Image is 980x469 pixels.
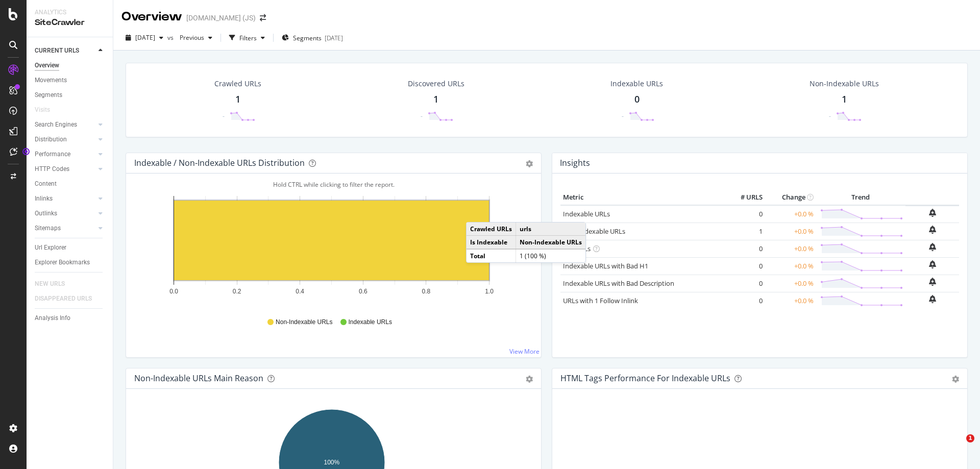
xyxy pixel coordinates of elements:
td: +0.0 % [765,205,816,223]
text: 0.2 [233,288,241,295]
td: Is Indexable [467,236,516,250]
th: Metric [560,190,724,205]
td: 1 [724,223,765,240]
h4: Insights [560,156,590,170]
div: Non-Indexable URLs Main Reason [134,373,263,383]
div: bell-plus [929,209,936,217]
div: Explorer Bookmarks [35,257,90,268]
div: 1 [842,93,847,106]
td: 1 (100 %) [516,249,586,262]
text: 100% [324,459,340,466]
a: Content [35,179,106,189]
div: Search Engines [35,119,77,130]
svg: A chart. [134,190,529,308]
div: [DATE] [325,34,343,42]
a: Inlinks [35,193,95,204]
text: 0.8 [422,288,431,295]
a: Segments [35,90,106,101]
div: Inlinks [35,193,53,204]
div: - [223,112,225,120]
a: Movements [35,75,106,86]
a: Analysis Info [35,313,106,324]
div: Performance [35,149,70,160]
td: Crawled URLs [467,223,516,236]
div: gear [952,376,959,383]
div: Non-Indexable URLs [810,79,879,89]
div: - [421,112,423,120]
div: Filters [239,34,257,42]
span: Segments [293,34,322,42]
div: Url Explorer [35,242,66,253]
td: urls [516,223,586,236]
td: 0 [724,292,765,309]
a: Visits [35,105,60,115]
td: +0.0 % [765,275,816,292]
td: +0.0 % [765,240,816,257]
div: - [622,112,624,120]
td: Total [467,249,516,262]
a: URLs with 1 Follow Inlink [563,296,638,305]
td: Non-Indexable URLs [516,236,586,250]
a: Overview [35,60,106,71]
div: Sitemaps [35,223,61,234]
a: Non-Indexable URLs [563,227,625,236]
div: CURRENT URLS [35,45,79,56]
div: Movements [35,75,67,86]
td: 0 [724,275,765,292]
div: bell-plus [929,260,936,268]
div: Crawled URLs [214,79,261,89]
td: +0.0 % [765,292,816,309]
a: Distribution [35,134,95,145]
iframe: Intercom live chat [945,434,970,459]
div: Indexable URLs [610,79,663,89]
div: Overview [35,60,59,71]
a: CURRENT URLS [35,45,95,56]
a: Indexable URLs [563,209,610,218]
a: NEW URLS [35,279,75,289]
td: 0 [724,205,765,223]
div: HTML Tags Performance for Indexable URLs [560,373,730,383]
a: Sitemaps [35,223,95,234]
div: Analysis Info [35,313,70,324]
span: Previous [176,33,204,42]
a: Url Explorer [35,242,106,253]
div: [DOMAIN_NAME] (JS) [186,13,256,23]
div: DISAPPEARED URLS [35,293,92,304]
div: NEW URLS [35,279,65,289]
span: 1 [966,434,974,442]
a: Outlinks [35,208,95,219]
button: Segments[DATE] [278,30,347,46]
div: arrow-right-arrow-left [260,14,266,21]
span: vs [167,33,176,42]
a: Search Engines [35,119,95,130]
div: - [829,112,831,120]
div: gear [526,160,533,167]
div: SiteCrawler [35,17,105,29]
a: HTTP Codes [35,164,95,175]
span: Indexable URLs [349,318,392,327]
div: Content [35,179,57,189]
div: bell-plus [929,295,936,303]
td: +0.0 % [765,257,816,275]
div: Indexable / Non-Indexable URLs Distribution [134,158,305,168]
text: 0.4 [296,288,304,295]
div: HTTP Codes [35,164,69,175]
div: bell-plus [929,278,936,286]
td: +0.0 % [765,223,816,240]
a: Performance [35,149,95,160]
div: 1 [235,93,240,106]
td: 0 [724,257,765,275]
button: Filters [225,30,269,46]
div: bell-plus [929,243,936,251]
a: Explorer Bookmarks [35,257,106,268]
div: gear [526,376,533,383]
div: Discovered URLs [408,79,464,89]
div: Analytics [35,8,105,17]
th: # URLS [724,190,765,205]
div: Visits [35,105,50,115]
div: 1 [433,93,438,106]
div: bell-plus [929,226,936,234]
div: Tooltip anchor [21,147,31,156]
th: Change [765,190,816,205]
